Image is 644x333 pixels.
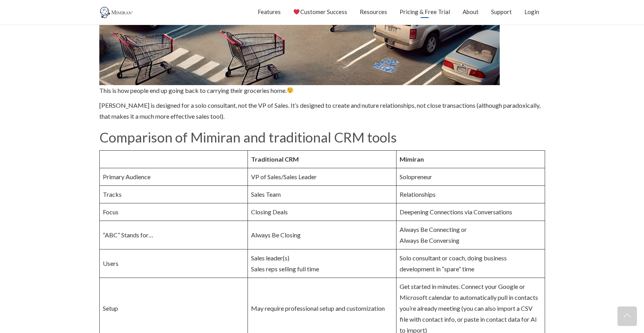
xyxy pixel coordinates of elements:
[524,2,539,21] a: Login
[294,9,300,15] img: ❤️
[396,186,545,203] td: Relationships
[99,203,248,221] td: Focus
[99,186,248,203] td: Tracks
[360,2,387,21] a: Resources
[99,130,545,145] h2: Comparison of Mimiran and traditional CRM tools
[99,168,248,186] td: Primary Audience
[491,2,512,21] a: Support
[287,87,293,93] img: 😉
[248,221,396,249] td: Always Be Closing
[258,2,281,21] a: Features
[99,221,248,249] td: “ABC” Stands for…
[293,2,347,21] a: Customer Success
[400,2,450,21] a: Pricing & Free Trial
[396,221,545,249] td: Always Be Connecting or Always Be Conversing
[248,203,396,221] td: Closing Deals
[396,168,545,186] td: Solopreneur
[248,249,396,278] td: Sales leader(s) Sales reps selling full time
[396,203,545,221] td: Deepening Connections via Conversations
[396,249,545,278] td: Solo consultant or coach, doing business development in “spare” time
[251,155,299,163] strong: Traditional CRM
[248,186,396,203] td: Sales Team
[99,85,545,96] p: This is how people end up going back to carrying their groceries home.
[99,100,545,122] p: [PERSON_NAME] is designed for a solo consultant, not the VP of Sales. It’s designed to create and...
[99,249,248,278] td: Users
[248,168,396,186] td: VP of Sales/Sales Leader
[99,7,135,18] img: Mimiran CRM
[463,2,479,21] a: About
[400,155,424,163] strong: Mimiran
